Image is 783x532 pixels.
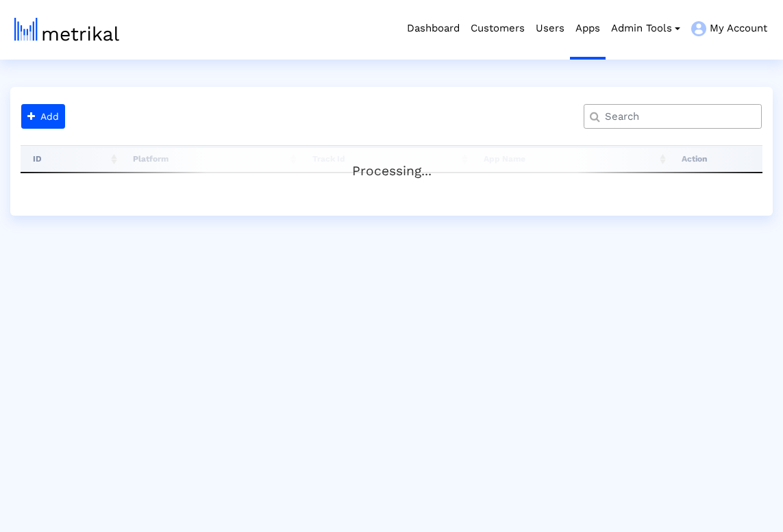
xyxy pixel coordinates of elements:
button: Add [21,104,65,129]
th: ID [21,145,121,173]
th: App Name [471,145,669,173]
div: Processing... [21,148,762,175]
input: Search [595,110,756,124]
img: my-account-menu-icon.png [691,21,706,36]
th: Track Id [300,145,471,173]
th: Platform [121,145,300,173]
img: metrical-logo-light.png [14,18,119,41]
th: Action [669,145,762,173]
